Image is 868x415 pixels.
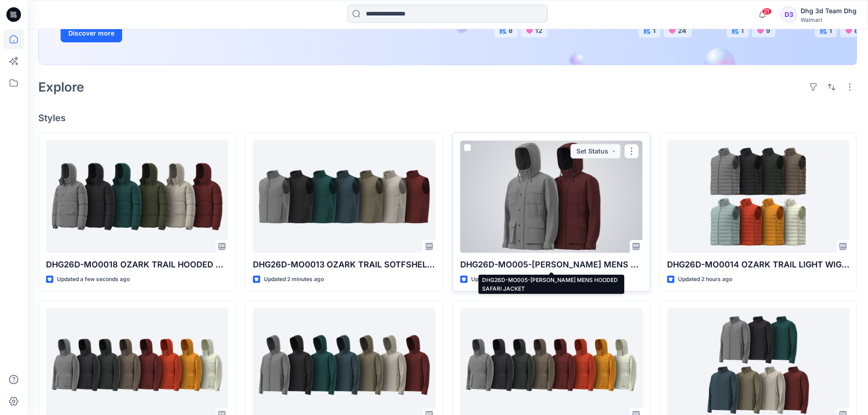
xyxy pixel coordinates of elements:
[801,16,857,23] div: Walmart
[667,258,849,271] p: DHG26D-MO0014 OZARK TRAIL LIGHT WIGHT PUFFER VEST OPT 1
[264,275,324,284] p: Updated 2 minutes ago
[460,258,642,271] p: DHG26D-MO005-[PERSON_NAME] MENS HOODED SAFARI JACKET
[57,275,130,284] p: Updated a few seconds ago
[781,6,797,23] div: D3
[471,275,525,284] p: Updated an hour ago
[762,8,772,15] span: 21
[253,258,435,271] p: DHG26D-MO0013 OZARK TRAIL SOTFSHELL VEST
[38,80,84,94] h2: Explore
[253,140,435,253] a: DHG26D-MO0013 OZARK TRAIL SOTFSHELL VEST
[801,5,857,16] div: Dhg 3d Team Dhg
[678,275,732,284] p: Updated 2 hours ago
[61,24,122,42] button: Discover more
[38,113,857,123] h4: Styles
[46,140,228,253] a: DHG26D-MO0018 OZARK TRAIL HOODED PUFFER JACKET OPT 1
[61,24,266,42] a: Discover more
[46,258,228,271] p: DHG26D-MO0018 OZARK TRAIL HOODED PUFFER JACKET OPT 1
[460,140,642,253] a: DHG26D-MO005-GEORGE MENS HOODED SAFARI JACKET
[667,140,849,253] a: DHG26D-MO0014 OZARK TRAIL LIGHT WIGHT PUFFER VEST OPT 1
